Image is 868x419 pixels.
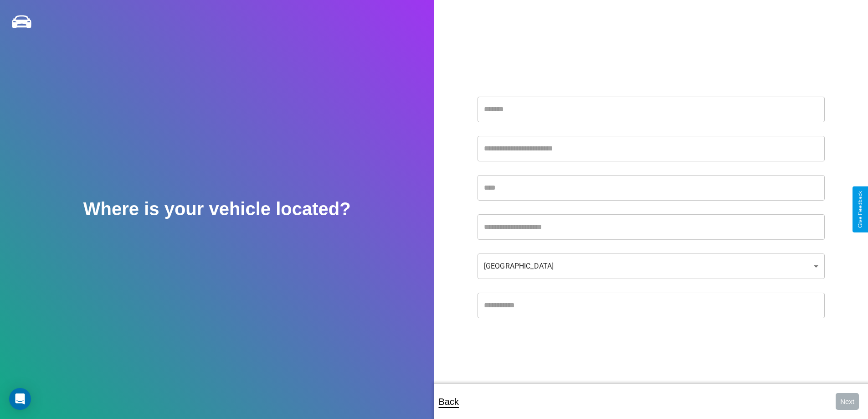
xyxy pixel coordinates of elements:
[857,191,863,228] div: Give Feedback
[478,253,825,279] div: [GEOGRAPHIC_DATA]
[439,393,459,410] p: Back
[836,393,859,410] button: Next
[9,388,31,410] div: Open Intercom Messenger
[83,199,351,219] h2: Where is your vehicle located?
